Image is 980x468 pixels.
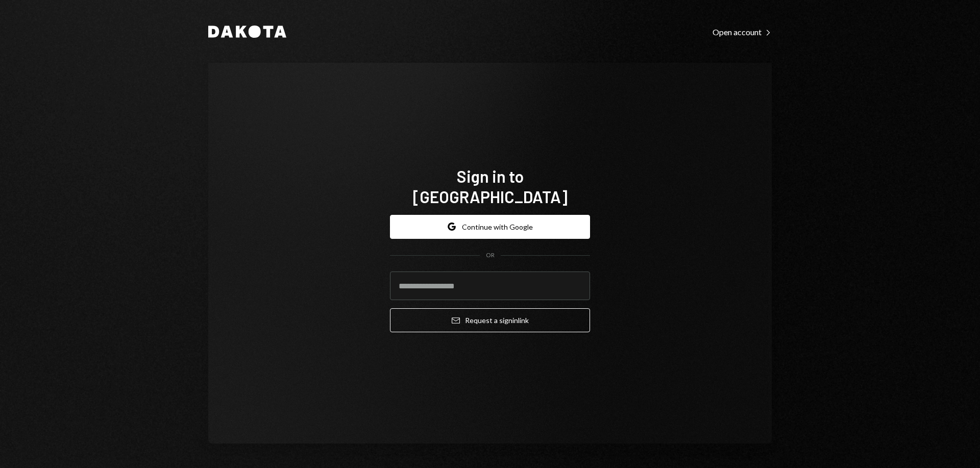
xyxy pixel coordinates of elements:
button: Continue with Google [390,215,590,239]
div: OR [486,251,495,260]
div: Open account [713,27,772,37]
a: Open account [713,26,772,37]
h1: Sign in to [GEOGRAPHIC_DATA] [390,166,590,207]
button: Request a signinlink [390,308,590,332]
